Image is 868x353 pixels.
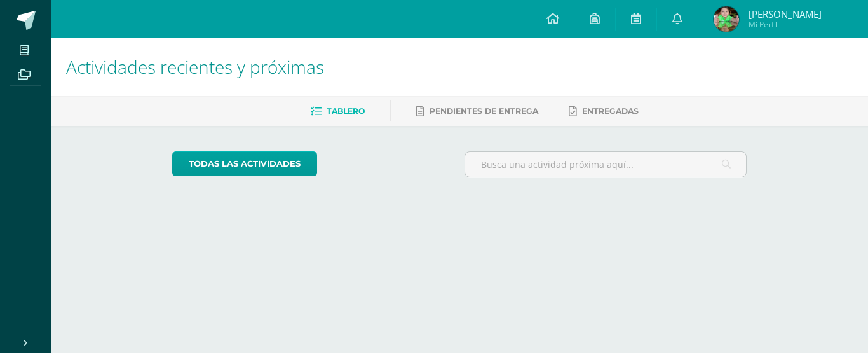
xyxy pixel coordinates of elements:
span: Mi Perfil [749,19,822,30]
a: todas las Actividades [172,151,317,176]
span: Actividades recientes y próximas [66,55,324,79]
span: Entregadas [582,106,639,116]
span: [PERSON_NAME] [749,8,822,20]
span: Pendientes de entrega [430,106,538,116]
a: Tablero [311,101,365,121]
span: Tablero [327,106,365,116]
a: Entregadas [569,101,639,121]
img: 0fe85f3bc2c08bcaad8a5509fc7ff0ed.png [714,6,739,32]
input: Busca una actividad próxima aquí... [465,152,747,177]
a: Pendientes de entrega [416,101,538,121]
